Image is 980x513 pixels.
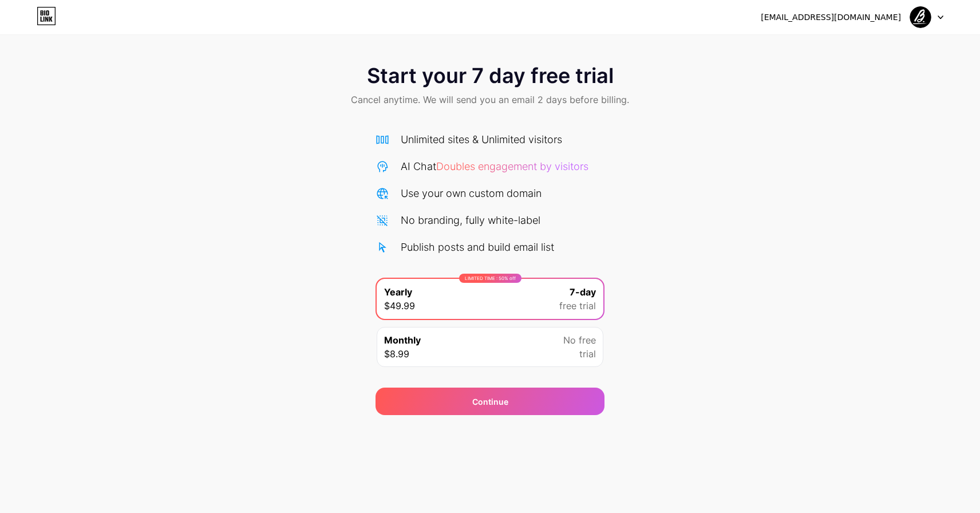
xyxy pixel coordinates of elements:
[384,347,409,361] span: $8.99
[910,6,931,28] img: Oscar Gustavo Bautista
[367,64,614,87] span: Start your 7 day free trial
[384,333,421,347] span: Monthly
[401,132,562,147] div: Unlimited sites & Unlimited visitors
[401,212,540,228] div: No branding, fully white-label
[401,239,554,255] div: Publish posts and build email list
[401,186,542,201] div: Use your own custom domain
[472,396,508,408] span: Continue
[563,333,596,347] span: No free
[761,11,901,23] div: [EMAIL_ADDRESS][DOMAIN_NAME]
[559,299,596,313] span: free trial
[351,93,629,106] span: Cancel anytime. We will send you an email 2 days before billing.
[384,299,415,313] span: $49.99
[579,347,596,361] span: trial
[570,285,596,299] span: 7-day
[436,160,588,172] span: Doubles engagement by visitors
[401,159,588,174] div: AI Chat
[384,285,412,299] span: Yearly
[459,274,521,283] div: LIMITED TIME : 50% off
